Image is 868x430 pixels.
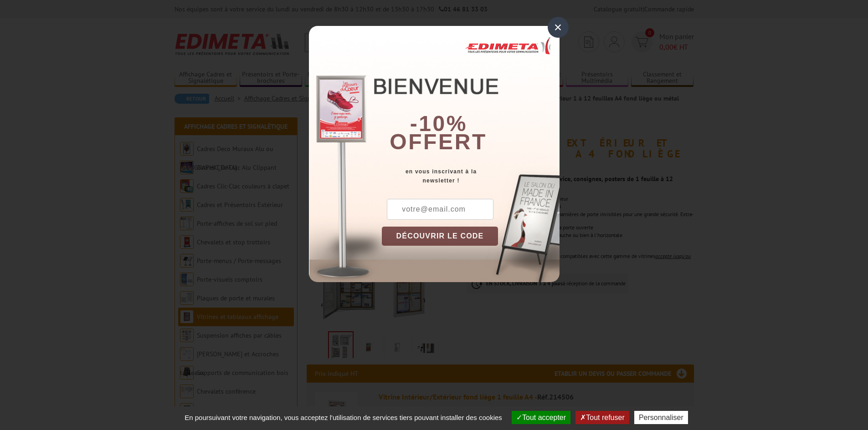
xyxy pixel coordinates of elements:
[634,411,688,424] button: Personnaliser (fenêtre modale)
[548,17,569,38] div: ×
[382,167,560,185] div: en vous inscrivant à la newsletter !
[180,414,507,421] span: En poursuivant votre navigation, vous acceptez l'utilisation de services tiers pouvant installer ...
[512,411,570,424] button: Tout accepter
[390,130,487,154] font: offert
[387,199,493,220] input: votre@email.com
[410,111,467,136] b: -10%
[575,411,629,424] button: Tout refuser
[382,227,498,246] button: DÉCOUVRIR LE CODE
